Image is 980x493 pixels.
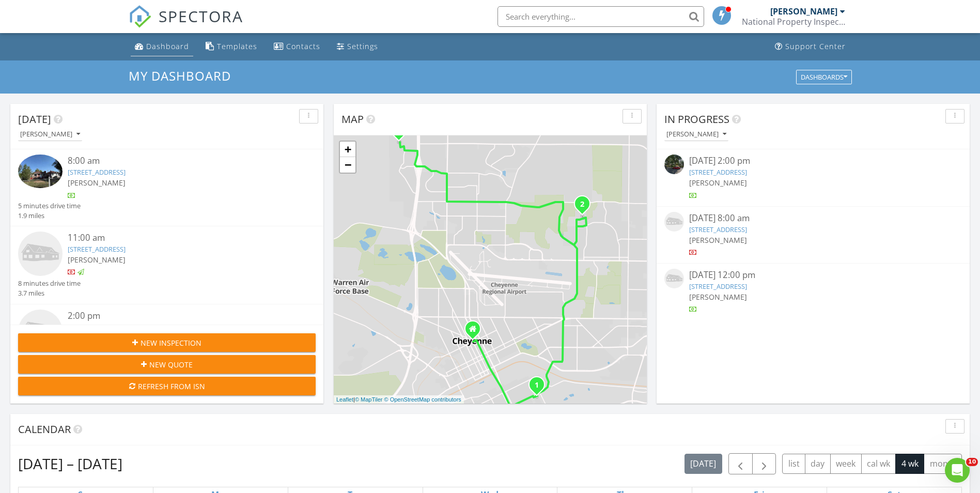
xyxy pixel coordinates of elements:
div: Contacts [286,41,320,51]
h2: [DATE] – [DATE] [18,453,122,474]
a: [DATE] 2:00 pm [STREET_ADDRESS] [PERSON_NAME] [664,155,962,201]
a: Templates [201,37,261,56]
div: | [334,395,464,404]
button: week [830,454,862,474]
a: Zoom out [340,157,355,173]
img: house-placeholder-square-ca63347ab8c70e15b013bc22427d3df0f7f082c62ce06d78aee8ec4e70df452f.jpg [18,232,63,276]
span: My Dashboard [129,67,231,84]
span: Map [341,112,364,126]
a: © OpenStreetMap contributors [384,396,461,403]
a: Support Center [771,37,850,56]
button: Next [752,453,776,474]
span: New Inspection [141,337,201,348]
button: New Inspection [18,333,316,352]
img: The Best Home Inspection Software - Spectora [129,5,151,28]
div: [PERSON_NAME] [666,131,726,138]
img: streetview [664,155,684,174]
button: list [782,454,805,474]
div: [DATE] 2:00 pm [689,155,937,167]
div: 8 minutes drive time [18,279,81,288]
a: Dashboard [131,37,193,56]
div: Dashboards [801,73,847,81]
i: 1 [535,382,539,389]
button: New Quote [18,355,316,374]
a: [STREET_ADDRESS][PERSON_NAME][PERSON_NAME] [68,322,230,331]
div: 5710 Mica Bluff , Cheyenne, WY 82009 [582,204,588,210]
div: Dashboard [146,41,189,51]
div: PO Box 20471, Cheyenne WY 82003 [473,329,479,335]
div: Support Center [785,41,846,51]
input: Search everything... [497,6,704,27]
span: [PERSON_NAME] [68,178,126,188]
iframe: Intercom live chat [945,458,970,483]
div: 11:00 am [68,232,291,244]
img: 9303564%2Freports%2F9406c163-67d7-4473-94b3-28d51b27f57a%2Fcover_photos%2F4EQHOGthTqSPXbSDuNqC%2F... [18,155,63,188]
div: 5 minutes drive time [18,201,81,211]
div: [DATE] 8:00 am [689,212,937,225]
a: [STREET_ADDRESS] [68,244,126,254]
button: day [805,454,831,474]
a: © MapTiler [355,396,383,403]
div: 7536 Jessica Dr, Cheyenne, WY 82009 [399,130,405,136]
span: [PERSON_NAME] [689,178,747,188]
div: [PERSON_NAME] [770,6,837,17]
span: [PERSON_NAME] [689,235,747,245]
a: [STREET_ADDRESS] [689,225,747,234]
img: house-placeholder-square-ca63347ab8c70e15b013bc22427d3df0f7f082c62ce06d78aee8ec4e70df452f.jpg [18,310,63,354]
button: Dashboards [796,70,852,84]
span: New Quote [149,359,193,370]
a: 11:00 am [STREET_ADDRESS] [PERSON_NAME] 8 minutes drive time 3.7 miles [18,232,316,299]
a: Leaflet [336,396,353,403]
a: 2:00 pm [STREET_ADDRESS][PERSON_NAME][PERSON_NAME] [PERSON_NAME] 12 minutes drive time 5.4 miles [18,310,316,377]
span: [PERSON_NAME] [68,255,126,265]
span: [DATE] [18,112,51,126]
a: 8:00 am [STREET_ADDRESS] [PERSON_NAME] 5 minutes drive time 1.9 miles [18,155,316,221]
button: month [924,454,962,474]
div: 818 E 4th St, Cheyenne, WY 82007 [537,384,543,391]
a: Contacts [270,37,324,56]
div: [PERSON_NAME] [20,131,80,138]
button: [DATE] [685,454,722,474]
button: [PERSON_NAME] [664,128,728,142]
a: [STREET_ADDRESS] [68,167,126,177]
span: 10 [966,458,978,466]
a: SPECTORA [129,14,243,36]
div: 2:00 pm [68,310,291,322]
span: SPECTORA [159,5,243,27]
button: [PERSON_NAME] [18,128,82,142]
button: Previous [728,453,753,474]
i: 2 [580,201,584,208]
span: [PERSON_NAME] [689,292,747,302]
span: Calendar [18,422,71,436]
a: Settings [333,37,382,56]
a: [STREET_ADDRESS] [689,167,747,177]
div: Settings [347,41,378,51]
a: [DATE] 8:00 am [STREET_ADDRESS] [PERSON_NAME] [664,212,962,258]
span: In Progress [664,112,729,126]
a: Zoom in [340,142,355,157]
a: [DATE] 12:00 pm [STREET_ADDRESS] [PERSON_NAME] [664,269,962,315]
button: 4 wk [895,454,924,474]
div: 1.9 miles [18,211,81,221]
img: house-placeholder-square-ca63347ab8c70e15b013bc22427d3df0f7f082c62ce06d78aee8ec4e70df452f.jpg [664,269,684,288]
div: 8:00 am [68,155,291,167]
a: [STREET_ADDRESS] [689,282,747,291]
button: Refresh from ISN [18,377,316,395]
div: 3.7 miles [18,288,81,298]
div: National Property Inspections [742,17,845,27]
div: [DATE] 12:00 pm [689,269,937,282]
div: Refresh from ISN [26,381,307,392]
button: cal wk [861,454,896,474]
img: house-placeholder-square-ca63347ab8c70e15b013bc22427d3df0f7f082c62ce06d78aee8ec4e70df452f.jpg [664,212,684,232]
div: Templates [217,41,257,51]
